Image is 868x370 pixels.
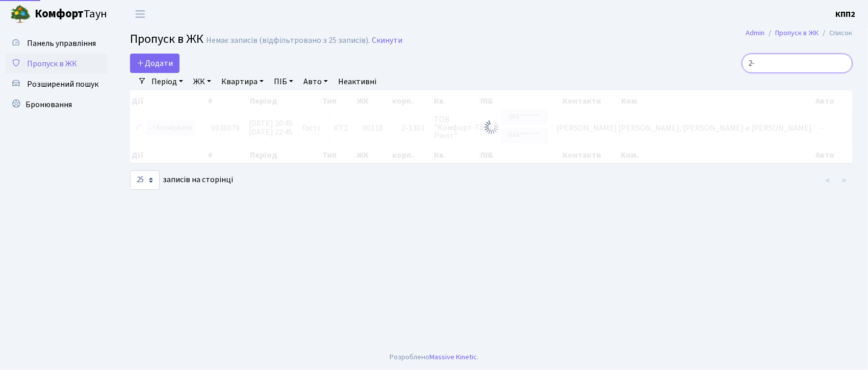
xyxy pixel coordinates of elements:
[130,54,180,73] a: Додати
[270,73,297,90] a: ПІБ
[299,73,332,90] a: Авто
[776,28,819,38] a: Пропуск в ЖК
[819,28,853,39] li: Список
[5,94,107,115] a: Бронювання
[137,58,173,69] span: Додати
[5,74,107,94] a: Розширений пошук
[206,36,370,45] div: Немає записів (відфільтровано з 25 записів).
[5,54,107,74] a: Пропуск в ЖК
[217,73,268,90] a: Квартира
[35,6,84,22] b: Комфорт
[27,38,96,49] span: Панель управління
[130,170,233,190] label: записів на сторінці
[27,58,77,69] span: Пропуск в ЖК
[35,6,107,23] span: Таун
[5,33,107,54] a: Панель управління
[130,30,203,48] span: Пропуск в ЖК
[189,73,215,90] a: ЖК
[429,352,477,362] a: Massive Kinetic
[390,352,478,363] div: Розроблено .
[742,54,853,73] input: Пошук...
[27,79,98,90] span: Розширений пошук
[10,4,31,24] img: logo.png
[372,36,402,45] a: Скинути
[731,22,868,44] nav: breadcrumb
[147,73,187,90] a: Період
[127,6,153,22] button: Переключити навігацію
[836,8,856,20] a: КПП2
[334,73,380,90] a: Неактивні
[483,119,500,135] img: Обробка...
[25,99,72,110] span: Бронювання
[130,170,160,190] select: записів на сторінці
[746,28,765,38] a: Admin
